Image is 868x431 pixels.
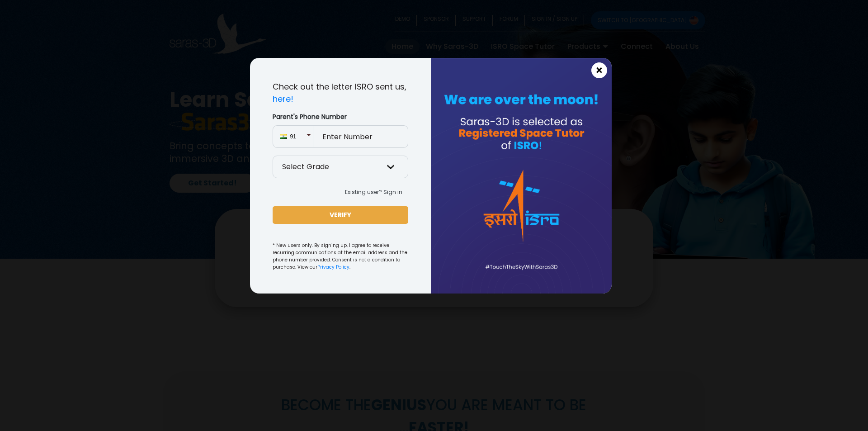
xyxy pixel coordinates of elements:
[273,93,293,104] a: here!
[290,133,306,141] span: 91
[595,65,603,76] span: ×
[273,112,408,122] label: Parent's Phone Number
[273,81,408,105] p: Check out the letter ISRO sent us,
[313,125,408,148] input: Enter Number
[317,264,349,270] a: Privacy Policy
[591,62,607,78] button: Close
[273,242,408,271] small: * New users only. By signing up, I agree to receive recurring communications at the email address...
[273,206,408,224] button: VERIFY
[339,185,408,199] button: Existing user? Sign in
